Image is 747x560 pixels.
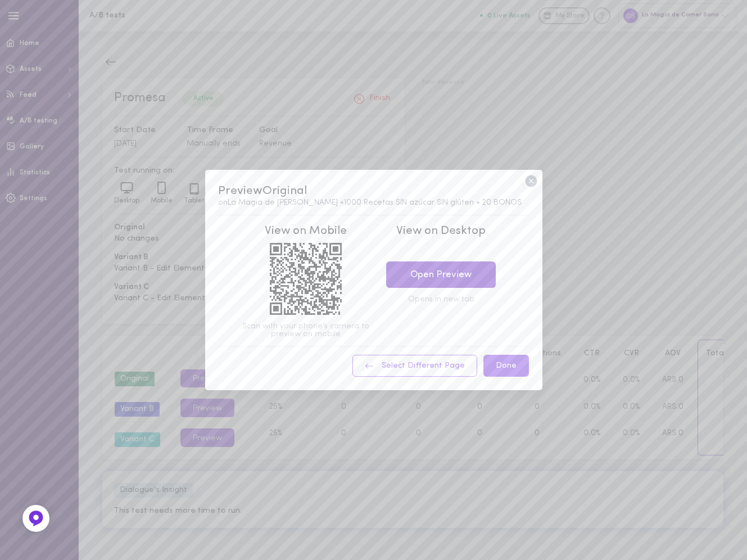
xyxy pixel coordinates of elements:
[218,183,528,199] div: Preview Original
[483,355,529,377] button: Done
[377,223,506,239] div: View on Desktop
[28,510,44,527] img: Feedback Button
[218,199,528,207] div: on La Magia de [PERSON_NAME] +1000 Recetas SIN azúcar SIN glúten + 20 BONOS
[241,323,370,338] div: Scan with your phone's camera to preview on mobile
[377,296,506,304] div: Opens in new tab
[352,355,477,377] button: Select Different Page
[386,261,496,288] a: Open Preview
[241,223,370,239] div: View on Mobile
